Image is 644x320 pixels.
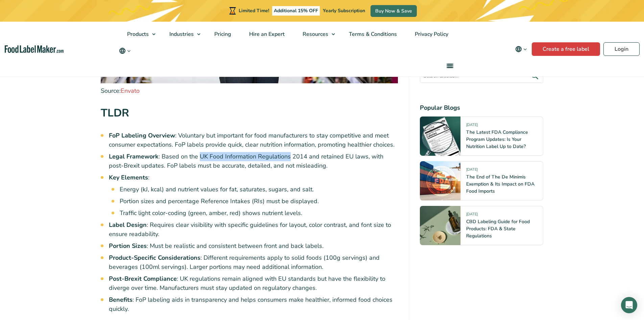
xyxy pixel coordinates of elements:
[466,122,478,130] span: [DATE]
[120,185,398,194] li: Energy (kJ, kcal) and nutrient values for fat, saturates, sugars, and salt.
[466,212,478,219] span: [DATE]
[109,152,159,161] strong: Legal Framework
[161,22,204,47] a: Industries
[510,42,532,56] button: Change language
[109,295,398,314] li: : FoP labeling aids in transparency and helps consumers make healthier, informed food choices qui...
[5,45,64,53] a: Food Label Maker homepage
[206,22,239,47] a: Pricing
[466,167,478,175] span: [DATE]
[118,47,132,55] button: Change language
[340,22,404,47] a: Terms & Conditions
[118,22,159,47] a: Products
[109,254,200,262] strong: Product-Specific Considerations
[109,242,147,250] strong: Portion Sizes
[109,274,398,293] li: : UK regulations remain aligned with EU standards but have the flexibility to diverge over time. ...
[109,131,398,149] li: : Voluntary but important for food manufacturers to stay competitive and meet consumer expectatio...
[239,7,269,14] span: Limited Time!
[272,6,320,16] span: Additional 15% OFF
[347,30,398,38] span: Terms & Conditions
[109,152,398,170] li: : Based on the UK Food Information Regulations 2014 and retained EU laws, with post-Brexit update...
[240,22,292,47] a: Hire an Expert
[109,241,398,251] li: : Must be realistic and consistent between front and back labels.
[438,55,460,77] a: menu
[109,275,177,283] strong: Post-Brexit Compliance
[121,87,140,95] a: Envato
[247,30,285,38] span: Hire an Expert
[466,218,530,239] a: CBD Labeling Guide for Food Products: FDA & State Regulations
[621,297,637,313] div: Open Intercom Messenger
[125,30,149,38] span: Products
[109,173,148,182] strong: Key Elements
[413,30,449,38] span: Privacy Policy
[371,5,417,17] a: Buy Now & Save
[323,7,365,14] span: Yearly Subscription
[101,106,129,120] strong: TLDR
[109,131,175,140] strong: FoP Labeling Overview
[167,30,194,38] span: Industries
[212,30,232,38] span: Pricing
[101,86,398,95] figcaption: Source:
[109,220,398,239] li: : Requires clear visibility with specific guidelines for layout, color contrast, and font size to...
[466,174,534,194] a: The End of The De Minimis Exemption & Its Impact on FDA Food Imports
[466,129,528,150] a: The Latest FDA Compliance Program Updates: Is Your Nutrition Label Up to Date?
[109,173,398,218] li: :
[109,296,133,304] strong: Benefits
[532,42,600,56] a: Create a free label
[109,221,147,229] strong: Label Design
[406,22,456,47] a: Privacy Policy
[294,22,338,47] a: Resources
[120,197,398,206] li: Portion sizes and percentage Reference Intakes (RIs) must be displayed.
[120,209,398,218] li: Traffic light color-coding (green, amber, red) shows nutrient levels.
[301,30,329,38] span: Resources
[420,103,543,112] h4: Popular Blogs
[603,42,640,56] a: Login
[109,253,398,272] li: : Different requirements apply to solid foods (100g servings) and beverages (100ml servings). Lar...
